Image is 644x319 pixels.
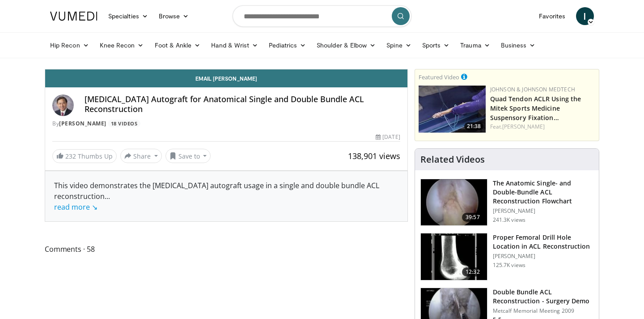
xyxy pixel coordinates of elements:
a: [PERSON_NAME] [59,120,106,127]
span: Comments 58 [45,243,408,255]
span: 39:57 [462,213,483,222]
small: Featured Video [419,73,459,81]
a: Spine [381,36,416,54]
span: 21:38 [464,122,483,130]
a: Johnson & Johnson MedTech [490,86,575,93]
p: 241.3K views [493,216,525,224]
a: Pediatrics [263,36,311,54]
a: Trauma [455,36,496,54]
a: Favorites [534,7,571,25]
span: 12:32 [462,267,483,276]
img: Title_01_100001165_3.jpg.150x105_q85_crop-smart_upscale.jpg [421,233,487,280]
div: This video demonstrates the [MEDICAL_DATA] autograft usage in a single and double bundle ACL reco... [54,180,398,212]
a: Foot & Ankle [149,36,206,54]
div: [DATE] [376,133,400,141]
a: Hip Recon [45,36,94,54]
p: [PERSON_NAME] [493,253,593,260]
button: Share [120,149,162,163]
a: Quad Tendon ACLR Using the Mitek Sports Medicine Suspensory Fixation… [490,95,581,122]
img: b78fd9da-dc16-4fd1-a89d-538d899827f1.150x105_q85_crop-smart_upscale.jpg [419,86,486,133]
h4: [MEDICAL_DATA] Autograft for Anatomical Single and Double Bundle ACL Reconstruction [85,95,400,114]
a: Shoulder & Elbow [311,36,381,54]
h3: Proper Femoral Drill Hole Location in ACL Reconstruction [493,233,593,251]
a: 232 Thumbs Up [52,149,117,163]
a: Email [PERSON_NAME] [45,69,407,87]
a: Browse [153,7,195,25]
a: Knee Recon [94,36,149,54]
a: [PERSON_NAME] [502,123,545,130]
div: By [52,120,400,128]
h3: Double Bundle ACL Reconstruction - Surgery Demo [493,288,593,306]
img: Fu_0_3.png.150x105_q85_crop-smart_upscale.jpg [421,179,487,226]
a: read more ↘ [54,202,97,212]
p: 125.7K views [493,262,525,269]
a: Business [496,36,541,54]
a: 12:32 Proper Femoral Drill Hole Location in ACL Reconstruction [PERSON_NAME] 125.7K views [420,233,593,280]
p: Metcalf Memorial Meeting 2009 [493,307,593,315]
a: 21:38 [419,86,486,133]
a: 39:57 The Anatomic Single- and Double-Bundle ACL Reconstruction Flowchart [PERSON_NAME] 241.3K views [420,179,593,226]
p: [PERSON_NAME] [493,207,593,215]
div: Feat. [490,123,595,131]
a: I [576,7,594,25]
input: Search topics, interventions [233,5,411,27]
span: 232 [65,152,76,160]
span: 138,901 views [348,151,400,161]
button: Save to [165,149,211,163]
h3: The Anatomic Single- and Double-Bundle ACL Reconstruction Flowchart [493,179,593,206]
img: Avatar [52,95,74,116]
a: 18 Videos [108,120,140,127]
a: Specialties [103,7,153,25]
a: Hand & Wrist [206,36,263,54]
a: Sports [417,36,455,54]
img: VuMedi Logo [50,12,97,21]
h4: Related Videos [420,154,485,165]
